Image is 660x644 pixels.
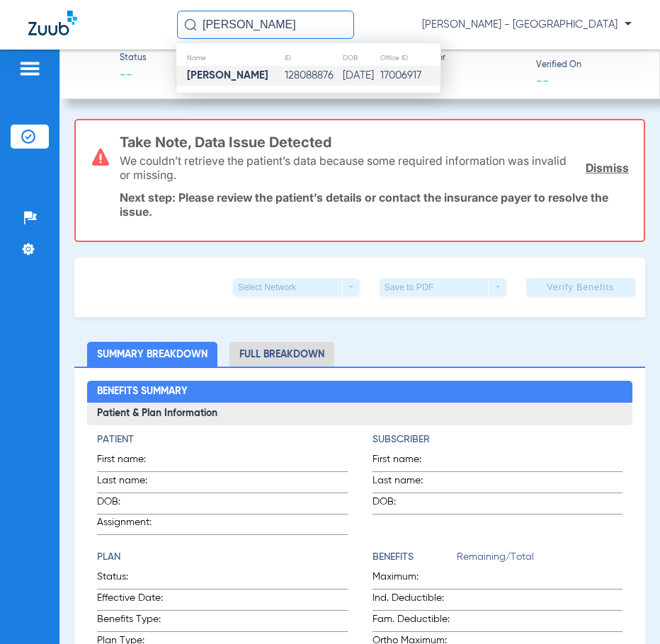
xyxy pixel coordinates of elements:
[97,591,201,610] span: Effective Date:
[284,50,342,66] th: ID
[97,473,166,493] span: Last name:
[120,135,629,149] h3: Take Note, Data Issue Detected
[97,570,201,589] span: Status:
[97,550,348,565] h4: Plan
[372,432,623,447] h4: Subscriber
[589,576,660,644] iframe: Chat Widget
[97,612,201,631] span: Benefits Type:
[229,342,334,367] li: Full Breakdown
[97,495,166,514] span: DOB:
[586,161,629,175] a: Dismiss
[372,591,457,610] span: Ind. Deductible:
[372,612,457,631] span: Fam. Deductible:
[372,495,442,514] span: DOB:
[87,342,217,367] li: Summary Breakdown
[97,515,166,534] span: Assignment:
[176,50,284,66] th: Name
[87,381,633,403] h2: Benefits Summary
[423,67,524,84] span: --
[372,550,457,565] h4: Benefits
[457,550,623,570] span: Remaining/Total
[28,11,77,35] img: Zuub Logo
[372,452,442,471] span: First name:
[97,452,166,471] span: First name:
[97,432,348,447] h4: Patient
[380,50,440,66] th: Office ID
[342,50,380,66] th: DOB
[342,66,380,86] td: [DATE]
[422,18,632,32] span: [PERSON_NAME] - [GEOGRAPHIC_DATA]
[120,154,576,182] p: We couldn’t retrieve the patient’s data because some required information was invalid or missing.
[380,66,440,86] td: 17006917
[372,570,457,589] span: Maximum:
[187,70,268,81] strong: [PERSON_NAME]
[372,550,457,570] app-breakdown-title: Benefits
[18,60,41,77] img: hamburger-icon
[284,66,342,86] td: 128088876
[120,52,147,65] span: Status
[372,473,442,493] span: Last name:
[184,18,197,31] img: Search Icon
[87,403,633,425] h3: Patient & Plan Information
[177,11,354,39] input: Search for patients
[120,190,629,219] p: Next step: Please review the patient’s details or contact the insurance payer to resolve the issue.
[536,73,549,88] span: --
[536,59,637,72] span: Verified On
[120,67,147,84] span: --
[423,52,524,65] span: Payer
[92,149,109,166] img: error-icon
